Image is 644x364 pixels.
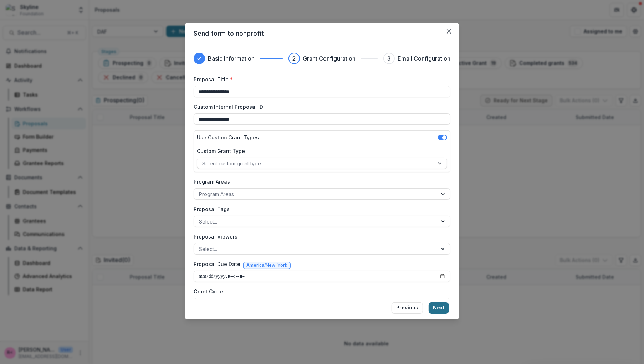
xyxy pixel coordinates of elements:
[388,54,391,63] div: 3
[208,54,255,63] h3: Basic Information
[194,288,446,295] label: Grant Cycle
[303,54,356,63] h3: Grant Configuration
[194,205,446,213] label: Proposal Tags
[197,134,259,141] label: Use Custom Grant Types
[398,54,450,63] h3: Email Configuration
[194,260,240,268] label: Proposal Due Date
[194,233,446,240] label: Proposal Viewers
[194,76,446,83] label: Proposal Title
[443,26,455,37] button: Close
[429,302,449,314] button: Next
[197,147,443,155] label: Custom Grant Type
[185,23,459,44] header: Send form to nonprofit
[194,178,446,185] label: Program Areas
[293,54,296,63] div: 2
[246,263,287,268] span: America/New_York
[392,302,423,314] button: Previous
[194,53,450,64] div: Progress
[194,103,446,111] label: Custom Internal Proposal ID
